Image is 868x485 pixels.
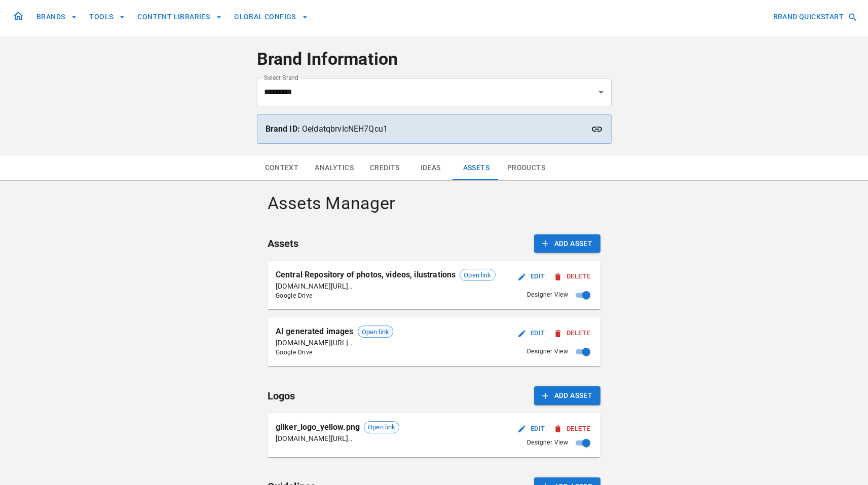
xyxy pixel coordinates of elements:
button: Add Asset [534,386,601,405]
button: Edit [515,421,548,437]
button: Context [257,156,307,180]
h6: Assets [268,235,299,252]
button: Products [499,156,553,180]
label: Select Brand [264,73,298,82]
h6: Logos [268,388,295,404]
div: Open link [460,269,495,281]
div: Open link [358,326,393,338]
button: Delete [552,421,592,437]
span: Designer View [527,438,568,448]
span: Open link [358,327,393,337]
p: [DOMAIN_NAME][URL].. [276,338,393,348]
h4: Assets Manager [268,193,601,214]
span: Designer View [527,347,568,357]
button: Edit [515,326,548,341]
span: Google Drive [276,291,496,301]
button: Delete [552,326,592,341]
p: [DOMAIN_NAME][URL].. [276,433,400,443]
p: OeldatqbrvIcNEH7Qcu1 [266,123,603,135]
button: BRAND QUICKSTART [769,8,860,26]
p: AI generated images [276,326,354,338]
button: Credits [362,156,408,180]
button: Delete [552,269,592,285]
strong: Brand ID: [266,124,300,134]
button: Add Asset [534,234,601,253]
button: GLOBAL CONFIGS [230,8,312,26]
button: Edit [515,269,548,285]
button: Analytics [307,156,362,180]
button: TOOLS [85,8,129,26]
button: Ideas [408,156,454,180]
h4: Brand Information [257,49,612,70]
button: CONTENT LIBRARIES [133,8,226,26]
p: Central Repository of photos, videos, ilustrations [276,269,456,281]
button: BRANDS [32,8,81,26]
button: Assets [454,156,499,180]
span: Open link [364,422,399,432]
span: Open link [460,270,495,280]
span: Google Drive [276,348,393,358]
div: Open link [364,421,399,433]
span: Designer View [527,290,568,300]
button: Open [594,85,608,99]
p: giiker_logo_yellow.png [276,421,360,433]
p: [DOMAIN_NAME][URL].. [276,281,496,291]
